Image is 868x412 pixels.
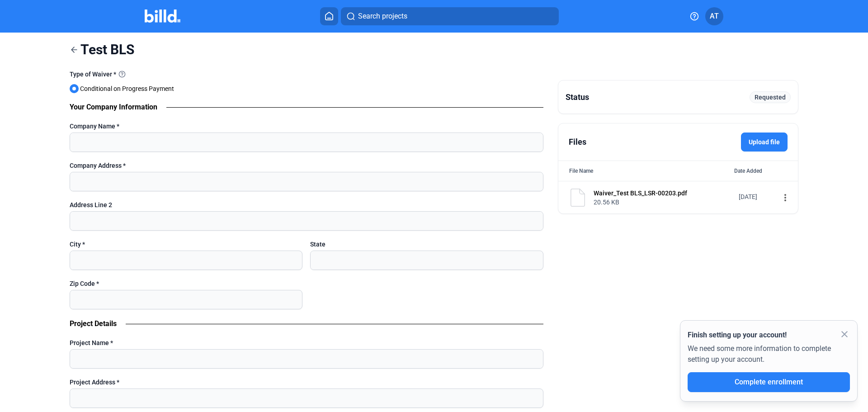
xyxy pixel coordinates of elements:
div: [DATE] [739,192,775,201]
mat-icon: close [839,329,850,340]
div: Waiver_Test BLS_LSR-00203.pdf [594,189,733,198]
div: Files [569,136,586,148]
div: Zip Code * [70,279,303,288]
div: Project Address * [70,378,543,387]
div: Status [558,80,798,114]
div: Company Address * [70,161,543,170]
div: 20.56 KB [594,198,733,207]
span: Conditional on Progress Payment [76,83,174,94]
div: Finish setting up your account! [688,330,850,341]
button: Search projects [341,7,559,25]
img: document [569,189,587,207]
label: Upload file [741,133,788,152]
button: Complete enrollment [688,372,850,392]
div: File Name [569,166,593,175]
button: AT [705,7,723,25]
div: Date Added [734,166,787,175]
label: Type of Waiver * [70,69,543,81]
div: Your Company Information [70,102,543,113]
mat-icon: more_vert [780,192,791,203]
div: Company Name * [70,122,543,131]
div: Address Line 2 [70,200,543,209]
div: Project Details [70,318,543,329]
div: State [310,240,543,249]
div: Project Name * [70,338,543,347]
div: We need some more information to complete setting up your account. [688,341,850,372]
span: Complete enrollment [735,378,803,386]
img: Billd Company Logo [145,9,180,23]
span: Search projects [358,11,407,22]
div: Requested [750,91,791,103]
div: City * [70,240,303,249]
div: Test BLS [70,41,134,58]
span: AT [710,11,719,22]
